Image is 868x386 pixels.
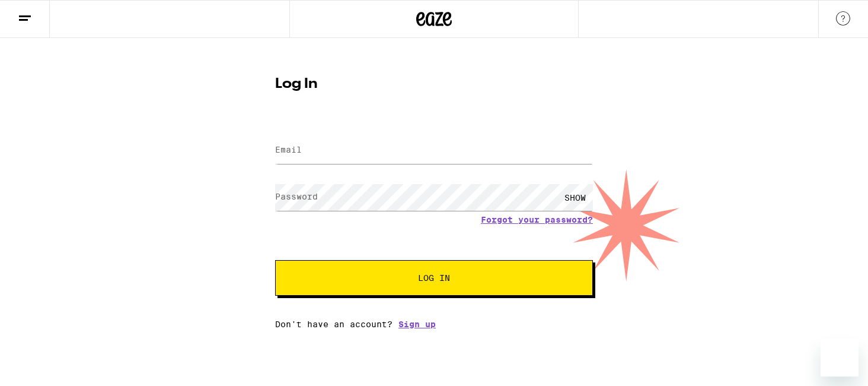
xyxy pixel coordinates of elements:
input: Email [275,137,593,164]
iframe: Button to launch messaging window [821,338,859,376]
a: Sign up [398,319,436,329]
button: Log In [275,260,593,296]
label: Password [275,192,318,201]
div: SHOW [557,184,593,211]
label: Email [275,145,302,154]
div: Don't have an account? [275,319,593,329]
h1: Log In [275,77,593,91]
a: Forgot your password? [481,215,593,224]
span: Log In [418,274,450,282]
